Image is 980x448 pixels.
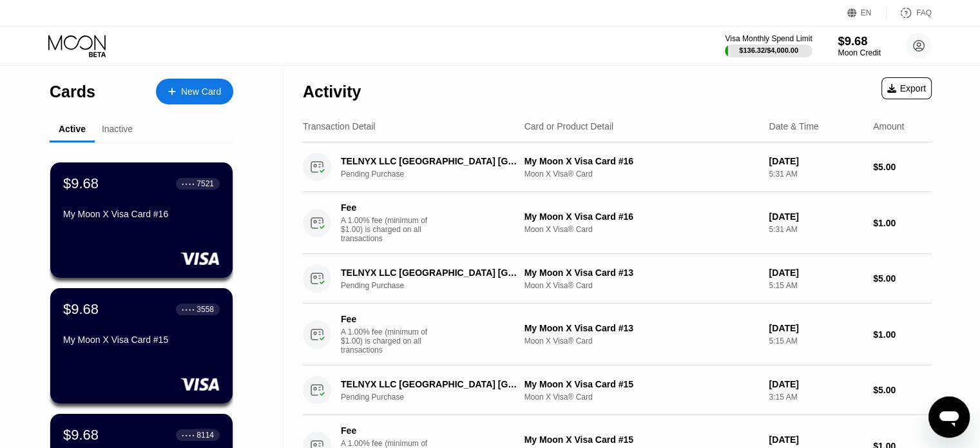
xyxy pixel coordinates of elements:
div: 8114 [197,431,214,440]
div: $9.68 [63,175,99,192]
div: My Moon X Visa Card #16 [524,211,759,222]
div: [DATE] [769,434,863,445]
div: 5:31 AM [769,170,863,179]
div: Visa Monthly Spend Limit$136.32/$4,000.00 [725,34,812,57]
div: FAQ [887,6,932,19]
div: Moon X Visa® Card [524,170,759,179]
div: Amount [873,121,904,131]
div: 5:15 AM [769,336,863,346]
div: TELNYX LLC [GEOGRAPHIC_DATA] [GEOGRAPHIC_DATA] [341,379,517,389]
div: Activity [303,83,361,101]
div: $9.68 [63,301,99,318]
div: TELNYX LLC [GEOGRAPHIC_DATA] [GEOGRAPHIC_DATA] [341,156,517,166]
div: TELNYX LLC [GEOGRAPHIC_DATA] [GEOGRAPHIC_DATA] [341,268,517,278]
div: Date & Time [769,121,818,131]
div: ● ● ● ● [182,307,195,311]
div: $9.68Moon Credit [838,34,881,57]
div: 5:15 AM [769,281,863,290]
div: EN [861,8,872,17]
div: $9.68● ● ● ●3558My Moon X Visa Card #15 [50,288,233,404]
div: My Moon X Visa Card #15 [524,434,759,445]
div: $9.68 [838,34,881,48]
div: Pending Purchase [341,170,531,179]
div: My Moon X Visa Card #16 [63,209,220,219]
div: $9.68 [63,427,99,443]
div: Pending Purchase [341,281,531,290]
div: FAQ [916,8,932,17]
div: Moon Credit [838,48,881,57]
div: Transaction Detail [303,121,375,131]
div: TELNYX LLC [GEOGRAPHIC_DATA] [GEOGRAPHIC_DATA]Pending PurchaseMy Moon X Visa Card #13Moon X Visa®... [303,254,932,304]
div: 5:31 AM [769,225,863,234]
div: My Moon X Visa Card #13 [524,268,759,278]
div: New Card [181,86,221,97]
div: Fee [341,314,431,324]
div: A 1.00% fee (minimum of $1.00) is charged on all transactions [341,327,437,355]
div: [DATE] [769,323,863,333]
div: [DATE] [769,268,863,278]
div: My Moon X Visa Card #15 [63,335,220,345]
div: Visa Monthly Spend Limit [725,34,812,43]
div: $136.32 / $4,000.00 [739,46,798,54]
div: ● ● ● ● [182,433,195,437]
div: Active [59,124,86,134]
div: $9.68● ● ● ●7521My Moon X Visa Card #16 [50,162,233,278]
div: Export [887,83,926,93]
div: $5.00 [873,273,932,284]
div: My Moon X Visa Card #15 [524,379,759,389]
div: 3558 [197,305,214,314]
div: [DATE] [769,379,863,389]
div: [DATE] [769,156,863,166]
div: My Moon X Visa Card #16 [524,156,759,166]
div: Cards [50,83,95,101]
div: 7521 [197,179,214,188]
div: Moon X Visa® Card [524,336,759,346]
div: $5.00 [873,162,932,172]
div: Fee [341,202,431,213]
div: A 1.00% fee (minimum of $1.00) is charged on all transactions [341,216,437,243]
iframe: Button to launch messaging window, conversation in progress [928,396,970,438]
div: Moon X Visa® Card [524,225,759,234]
div: Card or Product Detail [524,121,614,131]
div: Inactive [102,124,133,134]
div: Moon X Visa® Card [524,393,759,402]
div: New Card [156,79,233,104]
div: TELNYX LLC [GEOGRAPHIC_DATA] [GEOGRAPHIC_DATA]Pending PurchaseMy Moon X Visa Card #15Moon X Visa®... [303,365,932,415]
div: FeeA 1.00% fee (minimum of $1.00) is charged on all transactionsMy Moon X Visa Card #16Moon X Vis... [303,192,932,254]
div: ● ● ● ● [182,182,195,186]
div: TELNYX LLC [GEOGRAPHIC_DATA] [GEOGRAPHIC_DATA]Pending PurchaseMy Moon X Visa Card #16Moon X Visa®... [303,142,932,192]
div: Fee [341,425,431,436]
div: [DATE] [769,211,863,222]
div: Moon X Visa® Card [524,281,759,290]
div: EN [847,6,887,19]
div: FeeA 1.00% fee (minimum of $1.00) is charged on all transactionsMy Moon X Visa Card #13Moon X Vis... [303,304,932,365]
div: $1.00 [873,329,932,340]
div: Export [881,77,932,99]
div: Pending Purchase [341,393,531,402]
div: $1.00 [873,218,932,228]
div: $5.00 [873,385,932,395]
div: My Moon X Visa Card #13 [524,323,759,333]
div: 3:15 AM [769,393,863,402]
